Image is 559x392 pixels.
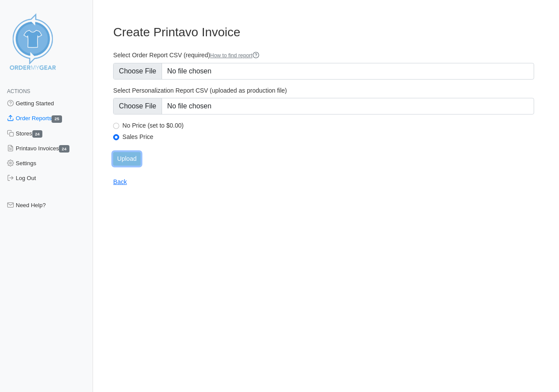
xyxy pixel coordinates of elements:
[210,52,259,59] a: How to find report
[7,88,30,94] span: Actions
[113,178,127,185] a: Back
[113,25,534,40] h3: Create Printavo Invoice
[113,87,534,94] label: Select Personalization Report CSV (uploaded as production file)
[113,152,140,166] input: Upload
[59,145,69,153] span: 24
[32,130,43,138] span: 24
[122,133,534,141] label: Sales Price
[122,121,534,129] label: No Price (set to $0.00)
[52,115,62,123] span: 25
[113,51,534,59] label: Select Order Report CSV (required)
